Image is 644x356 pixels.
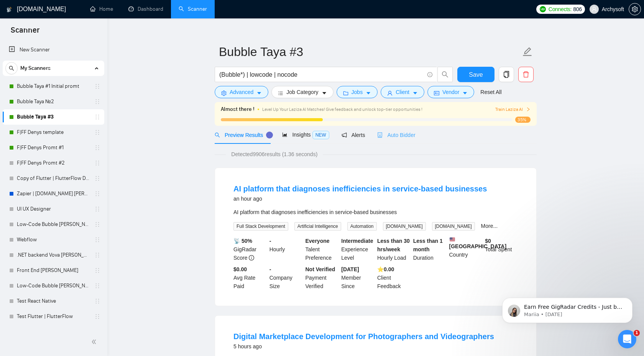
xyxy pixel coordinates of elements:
[343,90,348,96] span: folder
[94,221,100,227] span: holder
[219,70,424,79] input: Search Freelance Jobs...
[17,140,90,155] a: F|FF Denys Promt #1
[340,265,376,290] div: Member Since
[438,71,452,78] span: search
[94,114,100,120] span: holder
[337,86,378,98] button: folderJobscaret-down
[17,293,90,309] a: Test React Native
[94,83,100,89] span: holder
[286,88,318,96] span: Job Category
[499,67,514,82] button: copy
[17,247,90,263] a: .NET backend Vova [PERSON_NAME]
[540,6,546,12] img: upwork-logo.png
[629,6,641,12] a: setting
[366,90,371,96] span: caret-down
[304,237,340,262] div: Talent Preference
[495,106,531,113] button: Train Laziza AI
[591,7,597,12] span: user
[377,266,394,272] b: ⭐️ 0.00
[515,117,531,123] span: 35%
[94,160,100,166] span: holder
[90,6,113,12] a: homeHome
[450,237,455,242] img: 🇺🇸
[629,6,641,12] span: setting
[94,252,100,258] span: holder
[341,238,373,244] b: Intermediate
[17,94,90,109] a: Bubble Taya №2
[412,90,418,96] span: caret-down
[413,238,443,252] b: Less than 1 month
[518,67,534,82] button: delete
[469,70,483,79] span: Save
[232,265,268,290] div: Avg Rate Paid
[341,266,359,272] b: [DATE]
[306,266,335,272] b: Not Verified
[17,309,90,324] a: Test Flutter | FlutterFlow
[266,132,273,138] div: Tooltip anchor
[278,90,283,96] span: bars
[233,185,487,193] a: AI platform that diagnoses inefficiencies in service-based businesses
[233,342,494,351] div: 5 hours ago
[432,222,475,231] span: [DOMAIN_NAME]
[17,201,90,217] a: UI UX Designer
[17,186,90,201] a: Zapier | [DOMAIN_NAME] [PERSON_NAME]
[412,237,448,262] div: Duration
[618,330,636,348] iframe: Intercom live chat
[3,42,104,58] li: New Scanner
[17,109,90,125] a: Bubble Taya #3
[91,338,99,346] span: double-left
[94,267,100,274] span: holder
[33,22,132,211] span: Earn Free GigRadar Credits - Just by Sharing Your Story! 💬 Want more credits for sending proposal...
[230,88,253,96] span: Advanced
[179,6,207,12] a: searchScanner
[526,107,531,112] span: right
[268,237,304,262] div: Hourly
[549,5,572,13] span: Connects:
[20,61,51,76] span: My Scanners
[17,232,90,247] a: Webflow
[94,99,100,105] span: holder
[9,42,98,58] a: New Scanner
[6,66,17,71] span: search
[340,237,376,262] div: Experience Level
[434,90,439,96] span: idcard
[282,132,329,138] span: Insights
[262,107,422,112] span: Level Up Your Laziza AI Matches! Give feedback and unlock top-tier opportunities !
[94,313,100,320] span: holder
[33,30,132,36] p: Message from Mariia, sent 3d ago
[5,62,18,74] button: search
[377,238,410,252] b: Less than 30 hrs/week
[17,263,90,278] a: Front End [PERSON_NAME]
[94,206,100,212] span: holder
[233,266,247,272] b: $0.00
[233,222,288,231] span: Full Stack Development
[519,71,533,78] span: delete
[221,90,227,96] span: setting
[381,86,424,98] button: userClientcaret-down
[294,222,341,231] span: Artificial Intelligence
[457,67,495,82] button: Save
[17,79,90,94] a: Bubble Taya #1 Initial promt
[377,132,415,138] span: Auto Bidder
[94,145,100,151] span: holder
[226,150,323,158] span: Detected 9906 results (1.36 seconds)
[342,132,347,138] span: notification
[376,237,412,262] div: Hourly Load
[396,88,409,96] span: Client
[17,324,90,340] a: Webflow [PERSON_NAME]
[383,222,426,231] span: [DOMAIN_NAME]
[342,132,365,138] span: Alerts
[128,6,163,12] a: dashboardDashboard
[437,67,453,82] button: search
[462,90,468,96] span: caret-down
[17,155,90,171] a: F|FF Denys Promt #2
[483,237,519,262] div: Total Spent
[481,223,498,229] a: More...
[17,217,90,232] a: Low-Code Bubble [PERSON_NAME]
[387,90,393,96] span: user
[485,238,491,244] b: $ 0
[94,298,100,304] span: holder
[17,171,90,186] a: Copy of Flutter | FlutterFlow Denys (T,T,S) New promt
[522,47,532,57] span: edit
